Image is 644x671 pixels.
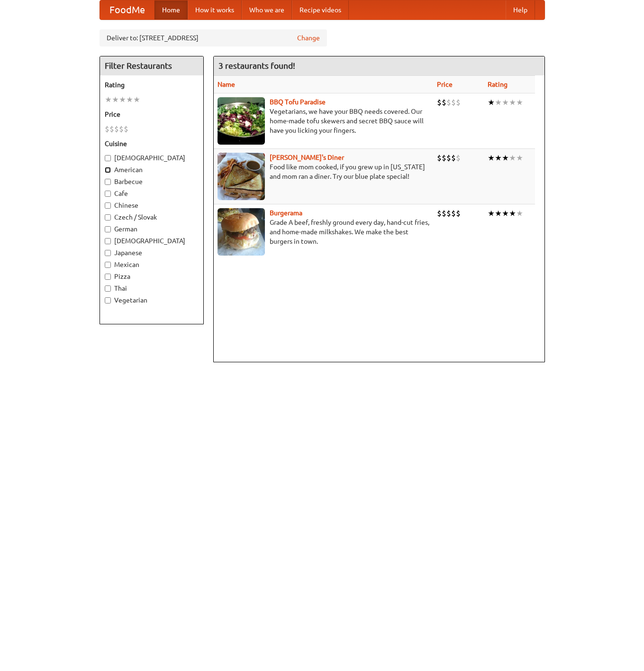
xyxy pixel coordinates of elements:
li: $ [446,153,451,163]
li: ★ [502,153,509,163]
ng-pluralize: 3 restaurants found! [218,61,295,70]
a: Recipe videos [292,0,349,19]
label: Thai [105,284,199,293]
li: $ [442,208,446,219]
li: ★ [516,153,523,163]
input: Chinese [105,202,111,209]
li: $ [114,124,119,134]
label: Mexican [105,260,199,269]
li: $ [446,208,451,219]
p: Food like mom cooked, if you grew up in [US_STATE] and mom ran a diner. Try our blue plate special! [218,162,429,181]
li: ★ [488,97,495,108]
img: sallys.jpg [218,153,265,200]
li: ★ [516,97,523,108]
label: Chinese [105,201,199,210]
label: Japanese [105,248,199,257]
li: $ [451,153,456,163]
label: Vegetarian [105,295,199,305]
h4: Filter Restaurants [100,56,203,75]
input: Japanese [105,250,111,256]
a: FoodMe [100,0,154,19]
label: Czech / Slovak [105,212,199,222]
li: ★ [509,208,516,219]
li: ★ [516,208,523,219]
input: Vegetarian [105,297,111,303]
li: $ [451,208,456,219]
h5: Price [105,110,199,119]
input: American [105,167,111,173]
li: ★ [488,208,495,219]
a: Help [506,0,535,19]
li: $ [456,208,461,219]
li: ★ [105,94,112,105]
li: $ [456,97,461,108]
li: $ [437,153,442,163]
li: ★ [495,97,502,108]
li: ★ [133,94,140,105]
input: Mexican [105,262,111,268]
li: ★ [495,153,502,163]
label: Barbecue [105,177,199,186]
a: How it works [188,0,242,19]
li: $ [456,153,461,163]
li: ★ [112,94,119,105]
input: German [105,226,111,232]
label: [DEMOGRAPHIC_DATA] [105,236,199,246]
li: $ [109,124,114,134]
li: ★ [119,94,126,105]
a: Rating [488,81,508,88]
a: [PERSON_NAME]'s Diner [270,154,344,161]
a: Burgerama [270,209,302,217]
p: Grade A beef, freshly ground every day, hand-cut fries, and home-made milkshakes. We make the bes... [218,218,429,246]
li: ★ [488,153,495,163]
label: German [105,224,199,234]
input: Pizza [105,274,111,280]
a: Price [437,81,453,88]
li: $ [451,97,456,108]
li: ★ [509,153,516,163]
label: Pizza [105,272,199,281]
li: $ [442,97,446,108]
label: Cafe [105,189,199,198]
li: $ [105,124,109,134]
input: Cafe [105,191,111,197]
li: ★ [502,97,509,108]
img: tofuparadise.jpg [218,97,265,145]
input: Czech / Slovak [105,214,111,221]
a: Home [154,0,188,19]
a: Name [218,81,235,88]
li: ★ [509,97,516,108]
li: ★ [126,94,133,105]
a: Who we are [242,0,292,19]
div: Deliver to: [STREET_ADDRESS] [100,29,327,46]
label: American [105,165,199,175]
p: Vegetarians, we have your BBQ needs covered. Our home-made tofu skewers and secret BBQ sauce will... [218,107,429,135]
input: Thai [105,285,111,292]
a: Change [297,33,320,43]
label: [DEMOGRAPHIC_DATA] [105,153,199,163]
input: [DEMOGRAPHIC_DATA] [105,155,111,161]
li: $ [437,97,442,108]
li: $ [124,124,128,134]
li: $ [119,124,124,134]
input: [DEMOGRAPHIC_DATA] [105,238,111,244]
li: $ [442,153,446,163]
h5: Cuisine [105,139,199,148]
img: burgerama.jpg [218,208,265,256]
a: BBQ Tofu Paradise [270,98,326,106]
li: $ [446,97,451,108]
input: Barbecue [105,179,111,185]
li: ★ [502,208,509,219]
li: $ [437,208,442,219]
h5: Rating [105,80,199,90]
li: ★ [495,208,502,219]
